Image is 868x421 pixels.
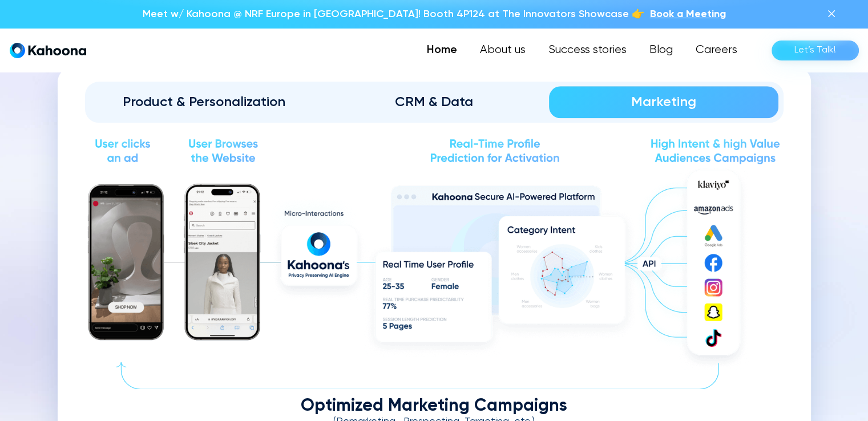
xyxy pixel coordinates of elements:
div: Product & Personalization [106,93,304,111]
a: home [10,42,86,59]
a: Success stories [537,39,638,62]
div: Let’s Talk! [794,41,836,59]
p: Meet w/ Kahoona @ NRF Europe in [GEOGRAPHIC_DATA]! Booth 4P124 at The Innovators Showcase 👉 [143,7,644,22]
a: About us [469,39,537,62]
a: Blog [638,39,684,62]
a: Book a Meeting [650,7,726,22]
a: Careers [684,39,749,62]
span: Book a Meeting [650,9,726,19]
div: Marketing [565,93,763,111]
a: Let’s Talk! [772,41,859,60]
a: Home [415,39,469,62]
div: CRM & Data [335,93,533,111]
div: Optimized Marketing Campaigns [85,398,784,415]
